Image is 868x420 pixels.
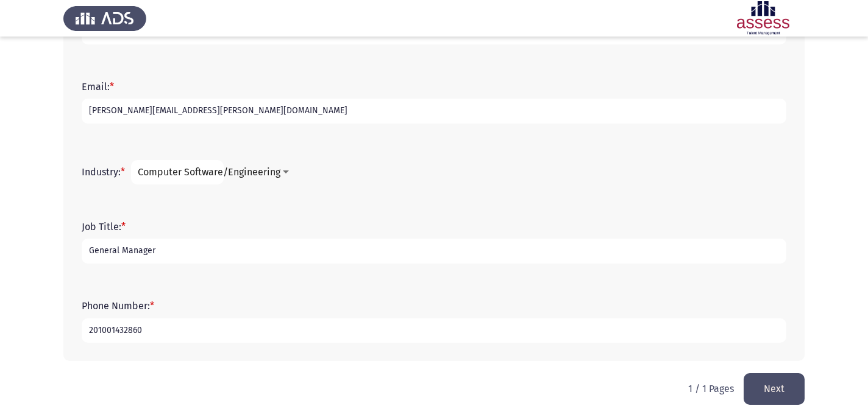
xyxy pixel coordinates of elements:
[82,81,114,93] label: Email:
[63,1,146,35] img: Assess Talent Management logo
[82,166,125,178] label: Industry:
[82,300,154,312] label: Phone Number:
[138,166,280,178] span: Computer Software/Engineering
[744,373,805,404] button: load next page
[82,318,786,343] input: add answer text
[82,239,786,264] input: add answer text
[82,221,126,233] label: Job Title:
[688,383,734,394] p: 1 / 1 Pages
[722,1,805,35] img: Assessment logo of Development Assessment R1 (EN/AR)
[82,99,786,124] input: add answer text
